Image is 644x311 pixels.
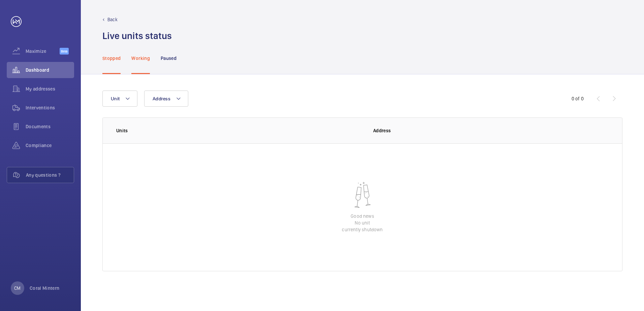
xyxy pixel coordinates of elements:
[26,172,74,178] span: Any questions ?
[107,16,118,23] p: Back
[342,213,383,233] p: Good news No unit currently shutdown
[373,127,609,134] p: Address
[111,96,120,101] span: Unit
[26,142,74,149] span: Compliance
[153,96,170,101] span: Address
[161,55,176,62] p: Paused
[572,95,584,102] div: 0 of 0
[116,127,362,134] p: Units
[60,48,69,55] span: Beta
[26,104,74,111] span: Interventions
[102,30,172,42] h1: Live units status
[102,55,121,62] p: Stopped
[144,91,188,107] button: Address
[14,285,21,291] p: CM
[26,48,60,55] span: Maximize
[26,67,74,73] span: Dashboard
[26,123,74,130] span: Documents
[102,91,137,107] button: Unit
[131,55,150,62] p: Working
[30,285,60,291] p: Coral Mintern
[26,85,74,92] span: My addresses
